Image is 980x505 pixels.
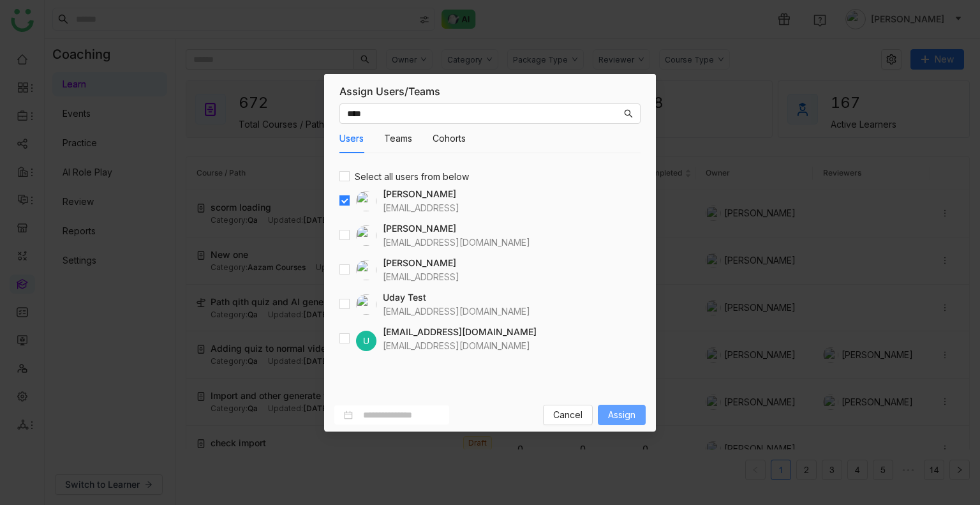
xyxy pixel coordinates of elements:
[383,325,537,339] h4: [EMAIL_ADDRESS][DOMAIN_NAME]
[356,225,376,246] img: 68592c36b71d516f26a2ce6f
[553,408,583,422] span: Cancel
[383,290,530,305] h4: Uday Test
[383,236,530,250] div: [EMAIL_ADDRESS][DOMAIN_NAME]
[356,260,376,280] img: 684a9b6bde261c4b36a3d2e3
[383,305,530,319] div: [EMAIL_ADDRESS][DOMAIN_NAME]
[383,256,459,270] h4: [PERSON_NAME]
[384,132,412,146] button: Teams
[339,132,364,146] button: Users
[339,84,641,98] div: Assign Users/Teams
[350,170,474,184] span: Select all users from below
[383,270,459,284] div: [EMAIL_ADDRESS]
[383,187,459,201] h4: [PERSON_NAME]
[383,222,530,236] h4: [PERSON_NAME]
[356,191,376,211] img: 684a9b22de261c4b36a3d00f
[356,294,376,315] img: 6851153c512bef77ea245893
[433,132,466,146] button: Cohorts
[383,201,459,215] div: [EMAIL_ADDRESS]
[543,405,593,425] button: Cancel
[598,405,646,425] button: Assign
[608,408,635,422] span: Assign
[356,331,376,351] div: U
[383,339,537,353] div: [EMAIL_ADDRESS][DOMAIN_NAME]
